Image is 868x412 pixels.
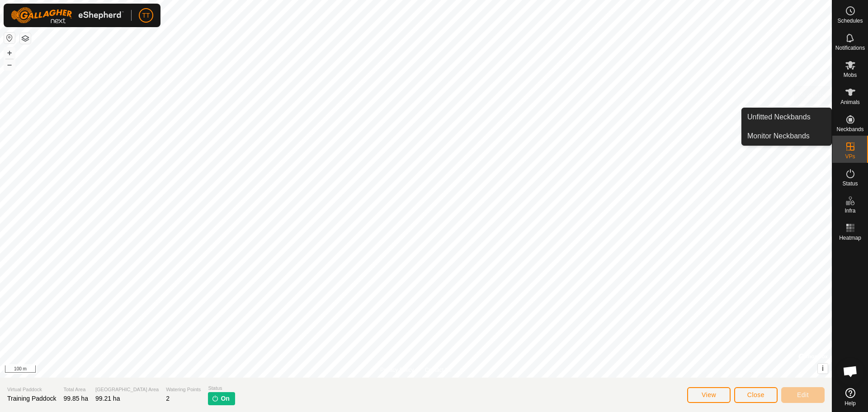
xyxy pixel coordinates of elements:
[702,391,716,398] span: View
[7,395,56,402] span: Training Paddock
[839,235,861,241] span: Heatmap
[832,384,868,410] a: Help
[63,386,88,393] span: Total Area
[4,33,15,43] button: Reset Map
[844,401,856,406] span: Help
[747,391,764,398] span: Close
[844,208,855,213] span: Infra
[425,366,452,374] a: Contact Us
[836,127,863,132] span: Neckbands
[747,112,811,123] span: Unfitted Neckbands
[781,387,825,403] button: Edit
[95,386,159,393] span: [GEOGRAPHIC_DATA] Area
[63,395,88,402] span: 99.85 ha
[747,131,810,142] span: Monitor Neckbands
[380,366,414,374] a: Privacy Policy
[142,11,150,20] span: TT
[166,395,170,402] span: 2
[11,7,124,24] img: Gallagher Logo
[4,47,15,58] button: +
[95,395,120,402] span: 99.21 ha
[4,59,15,70] button: –
[797,391,809,398] span: Edit
[734,387,778,403] button: Close
[840,99,860,105] span: Animals
[822,365,824,372] span: i
[20,33,31,44] button: Map Layers
[842,181,858,186] span: Status
[212,395,219,402] img: turn-on
[166,386,201,393] span: Watering Points
[844,72,857,78] span: Mobs
[7,386,56,393] span: Virtual Paddock
[845,154,855,159] span: VPs
[742,127,831,145] a: Monitor Neckbands
[208,384,235,392] span: Status
[818,364,828,374] button: i
[835,45,865,51] span: Notifications
[742,108,831,126] a: Unfitted Neckbands
[837,358,864,385] div: Open chat
[221,394,229,403] span: On
[687,387,731,403] button: View
[837,18,863,24] span: Schedules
